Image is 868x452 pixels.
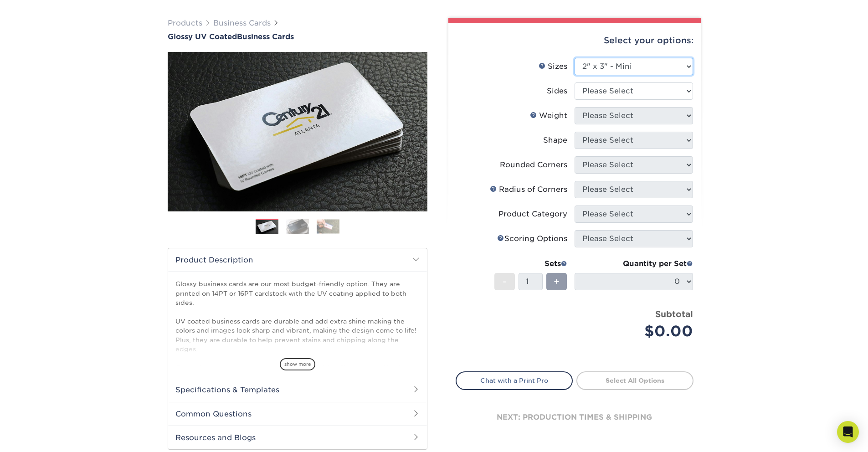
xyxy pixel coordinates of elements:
div: Rounded Corners [500,159,567,170]
div: Sides [547,86,567,97]
div: Sizes [539,61,567,72]
div: Scoring Options [497,233,567,244]
img: Business Cards 03 [317,219,339,233]
h1: Business Cards [168,32,427,41]
div: Sets [494,258,567,269]
a: Chat with a Print Pro [456,371,573,390]
a: Glossy UV CoatedBusiness Cards [168,32,427,41]
a: Business Cards [213,19,271,27]
h2: Common Questions [168,402,427,426]
a: Products [168,19,202,27]
h2: Product Description [168,248,427,272]
span: + [554,275,560,288]
div: Shape [543,135,567,146]
div: Weight [530,110,567,121]
div: Product Category [498,209,567,220]
div: $0.00 [581,320,693,342]
a: Select All Options [576,371,693,390]
img: Glossy UV Coated 01 [168,2,427,262]
img: Business Cards 01 [256,216,278,238]
div: Select your options: [456,23,693,58]
h2: Specifications & Templates [168,378,427,401]
strong: Subtotal [655,309,693,319]
img: Business Cards 02 [286,218,309,234]
div: Quantity per Set [575,258,693,269]
span: Glossy UV Coated [168,32,237,41]
span: - [503,275,507,288]
div: Radius of Corners [490,184,567,195]
h2: Resources and Blogs [168,426,427,449]
div: next: production times & shipping [456,390,693,445]
span: show more [280,358,315,370]
div: Open Intercom Messenger [837,421,859,443]
p: Glossy business cards are our most budget-friendly option. They are printed on 14PT or 16PT cards... [175,279,420,400]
